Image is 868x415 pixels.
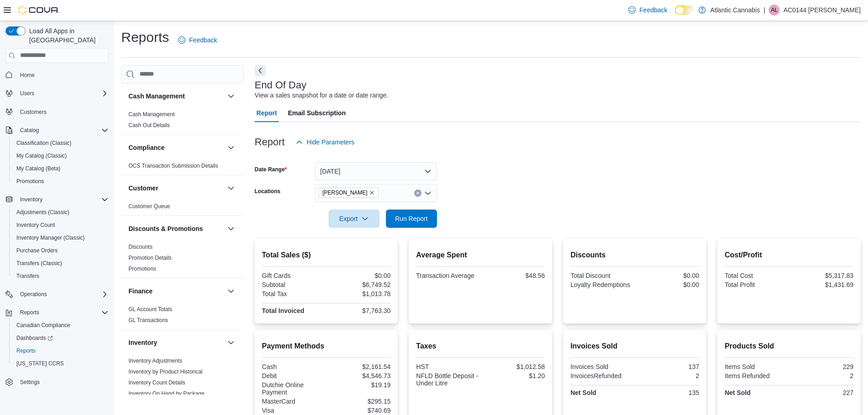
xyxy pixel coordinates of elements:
h2: Payment Methods [262,341,391,352]
span: Reports [13,345,108,356]
div: $6,749.52 [328,281,390,288]
button: Cash Management [226,91,236,102]
a: GL Transactions [128,317,168,323]
h3: Inventory [128,338,157,347]
span: My Catalog (Beta) [16,165,61,172]
a: Canadian Compliance [13,320,74,331]
div: $2,161.54 [328,363,390,370]
div: Total Tax [262,290,324,297]
div: $1,431.69 [791,281,853,288]
button: Export [329,210,380,228]
div: Customer [121,201,244,215]
h1: Reports [121,28,169,46]
a: [US_STATE] CCRS [13,358,67,369]
h3: Finance [128,287,153,296]
button: Cash Management [128,92,224,101]
button: Compliance [128,143,224,152]
span: Feedback [639,5,667,15]
a: Feedback [175,31,221,49]
h3: Customer [128,184,158,193]
div: 135 [637,389,699,396]
a: Inventory by Product Historical [128,369,203,375]
span: Inventory Manager (Classic) [16,234,85,241]
div: AC0144 Lawrenson Dennis [769,5,780,15]
span: Classification (Classic) [16,139,72,147]
div: $0.00 [637,272,699,279]
span: AL [771,5,778,15]
span: Run Report [395,214,428,223]
input: Dark Mode [675,5,694,15]
span: My Catalog (Classic) [13,150,108,161]
button: [US_STATE] CCRS [9,357,112,370]
span: My Catalog (Classic) [16,152,67,159]
div: View a sales snapshot for a date or date range. [255,91,388,100]
div: Visa [262,407,324,414]
button: Adjustments (Classic) [9,206,112,219]
span: Customer Queue [128,203,170,210]
button: Hide Parameters [292,133,358,151]
a: Inventory Count Details [128,379,185,386]
h2: Average Spent [416,250,545,261]
div: 229 [791,363,853,370]
a: Feedback [625,1,671,19]
span: Reports [20,309,39,316]
div: $4,546.73 [328,372,390,379]
a: Customer Queue [128,203,170,210]
span: Dashboards [13,333,108,343]
label: Locations [255,188,281,195]
div: $7,763.30 [328,307,390,314]
strong: Total Invoiced [262,307,304,314]
div: $740.69 [328,407,390,414]
button: Inventory [128,338,224,347]
a: Purchase Orders [13,245,62,256]
button: Inventory Count [9,219,112,231]
div: Debit [262,372,324,379]
span: [PERSON_NAME] [323,188,368,197]
span: Promotions [16,178,44,185]
span: Inventory Adjustments [128,357,182,364]
span: Report [257,104,277,122]
span: Operations [16,289,108,300]
div: Subtotal [262,281,324,288]
button: Clear input [414,190,421,197]
button: Promotions [9,175,112,188]
button: Reports [2,306,112,319]
span: Canadian Compliance [16,322,70,329]
span: Adjustments (Classic) [13,207,108,218]
a: Dashboards [9,332,112,344]
span: Classification (Classic) [13,138,108,149]
div: Dutchie Online Payment [262,381,324,396]
button: Canadian Compliance [9,319,112,332]
a: GL Account Totals [128,306,172,313]
label: Date Range [255,166,287,173]
span: Feedback [189,36,217,45]
div: Discounts & Promotions [121,241,244,278]
a: Inventory Count [13,220,59,231]
a: Adjustments (Classic) [13,207,73,218]
button: Classification (Classic) [9,137,112,149]
span: Inventory Count [16,221,55,229]
button: Reports [9,344,112,357]
div: Transaction Average [416,272,478,279]
div: $0.00 [637,281,699,288]
span: Bay Roberts [318,188,379,198]
span: Reports [16,347,36,354]
span: GL Transactions [128,317,168,324]
div: HST [416,363,478,370]
span: Home [20,72,35,79]
span: Discounts [128,243,153,251]
a: Cash Management [128,111,175,118]
div: $0.00 [328,272,390,279]
button: Transfers [9,270,112,282]
a: OCS Transaction Submission Details [128,163,218,169]
button: Purchase Orders [9,244,112,257]
button: My Catalog (Beta) [9,162,112,175]
h3: Compliance [128,143,164,152]
button: Customers [2,105,112,118]
span: Export [334,210,374,228]
span: Promotion Details [128,254,172,261]
button: My Catalog (Classic) [9,149,112,162]
a: Home [16,70,38,81]
a: Promotions [13,176,48,187]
